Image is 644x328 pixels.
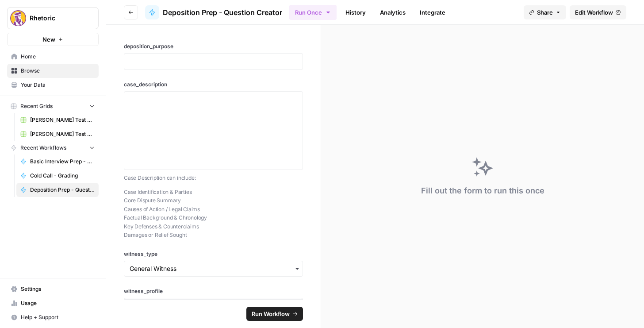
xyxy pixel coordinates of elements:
[16,127,99,141] a: [PERSON_NAME] Test Workflow - SERP Overview Grid
[130,264,297,273] input: General Witness
[16,169,99,183] a: Cold Call - Grading
[30,158,95,166] span: Basic Interview Prep - Question Creator
[246,307,303,321] button: Run Workflow
[21,299,95,307] span: Usage
[21,313,95,321] span: Help + Support
[163,7,282,18] span: Deposition Prep - Question Creator
[289,5,337,20] button: Run Once
[7,310,99,324] button: Help + Support
[375,5,411,19] a: Analytics
[21,53,95,61] span: Home
[7,7,99,29] button: Workspace: Rhetoric
[414,5,451,19] a: Integrate
[7,141,99,154] button: Recent Workflows
[537,8,553,17] span: Share
[10,10,26,26] img: Rhetoric Logo
[124,188,303,239] p: Case Identification & Parties Core Dispute Summary Causes of Action / Legal Claims Factual Backgr...
[21,285,95,293] span: Settings
[124,174,303,182] p: Case Description can include:
[124,81,303,89] label: case_description
[7,100,99,113] button: Recent Grids
[570,5,626,19] a: Edit Workflow
[124,287,303,295] label: witness_profile
[16,113,99,127] a: [PERSON_NAME] Test Workflow - Copilot Example Grid
[145,5,282,19] a: Deposition Prep - Question Creator
[21,67,95,75] span: Browse
[30,130,95,138] span: [PERSON_NAME] Test Workflow - SERP Overview Grid
[252,309,290,318] span: Run Workflow
[124,250,303,258] label: witness_type
[7,64,99,78] a: Browse
[30,116,95,124] span: [PERSON_NAME] Test Workflow - Copilot Example Grid
[7,33,99,46] button: New
[7,78,99,92] a: Your Data
[16,154,99,169] a: Basic Interview Prep - Question Creator
[340,5,371,19] a: History
[20,144,66,152] span: Recent Workflows
[30,14,83,23] span: Rhetoric
[30,172,95,180] span: Cold Call - Grading
[575,8,613,17] span: Edit Workflow
[524,5,566,19] button: Share
[42,35,55,44] span: New
[21,81,95,89] span: Your Data
[30,186,95,194] span: Deposition Prep - Question Creator
[124,42,303,50] label: deposition_purpose
[421,185,544,197] div: Fill out the form to run this once
[16,183,99,197] a: Deposition Prep - Question Creator
[7,282,99,296] a: Settings
[7,50,99,64] a: Home
[7,296,99,310] a: Usage
[20,102,53,110] span: Recent Grids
